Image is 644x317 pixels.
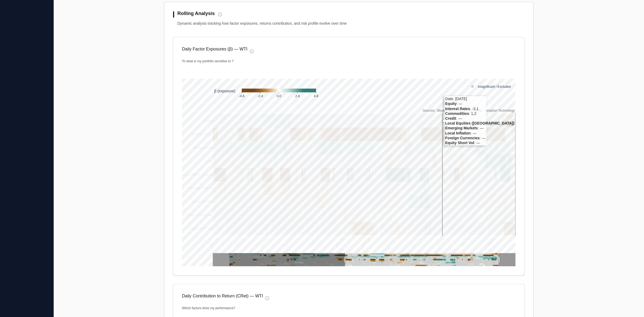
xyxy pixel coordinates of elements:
p: To what is my portfolio sensitive to ? [182,59,516,64]
p: Daily Factor Exposures (β) — WTI [182,46,247,52]
p: Dynamic analysis tracking how factor exposures, returns contribution, and risk profile evolve ove... [177,21,525,26]
p: Which factors drive my performance? [182,306,516,311]
p: Daily Contribution to Return (CRet) — WTI [182,293,263,299]
h2: Rolling Analysis [177,11,215,17]
span: tip_icon_section_rolling [218,12,222,17]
